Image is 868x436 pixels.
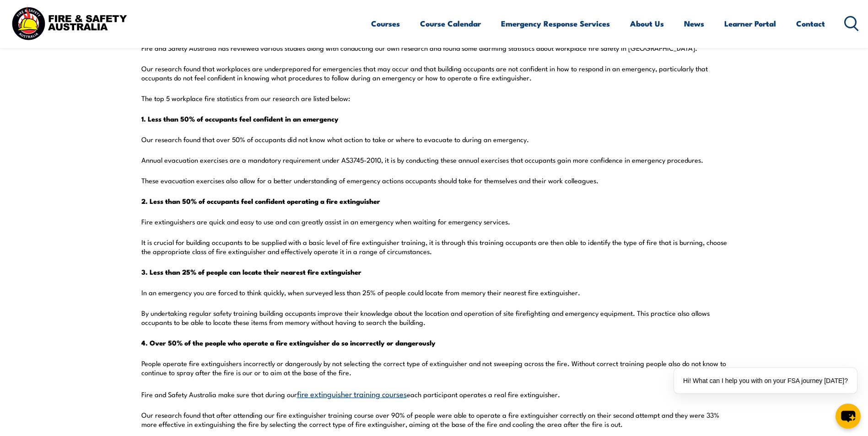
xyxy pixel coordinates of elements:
[141,113,339,124] strong: 1. Less than 50% of occupants feel confident in an emergency
[141,388,727,399] p: Fire and Safety Australia make sure that during our each participant operates a real fire extingu...
[141,410,727,429] p: Our research found that after attending our fire extinguisher training course over 90% of people ...
[371,11,400,36] a: Courses
[141,308,727,327] p: By undertaking regular safety training building occupants improve their knowledge about the locat...
[141,196,380,206] strong: 2. Less than 50% of occupants feel confident operating a fire extinguisher
[141,94,727,103] p: The top 5 workplace fire statistics from our research are listed below:
[297,388,407,399] a: fire extinguisher training courses
[141,176,727,185] p: These evacuation exercises also allow for a better understanding of emergency actions occupants s...
[141,135,727,144] p: Our research found that over 50% of occupants did not know what action to take or where to evacua...
[684,11,704,36] a: News
[141,238,727,256] p: It is crucial for building occupants to be supplied with a basic level of fire extinguisher train...
[141,359,727,377] p: People operate fire extinguishers incorrectly or dangerously by not selecting the correct type of...
[141,266,361,277] strong: 3. Less than 25% of people can locate their nearest fire extinguisher
[141,337,436,348] strong: 4. Over 50% of the people who operate a fire extinguisher do so incorrectly or dangerously
[630,11,664,36] a: About Us
[420,11,481,36] a: Course Calendar
[796,11,825,36] a: Contact
[141,217,727,226] p: Fire extinguishers are quick and easy to use and can greatly assist in an emergency when waiting ...
[141,288,727,297] p: In an emergency you are forced to think quickly, when surveyed less than 25% of people could loca...
[501,11,610,36] a: Emergency Response Services
[141,64,727,82] p: Our research found that workplaces are underprepared for emergencies that may occur and that buil...
[141,43,727,53] p: Fire and Safety Australia has reviewed various studies along with conducting our own research and...
[836,404,861,429] button: chat-button
[724,11,776,36] a: Learner Portal
[674,368,857,393] div: Hi! What can I help you with on your FSA journey [DATE]?
[141,155,727,165] p: Annual evacuation exercises are a mandatory requirement under AS3745-2010, it is by conducting th...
